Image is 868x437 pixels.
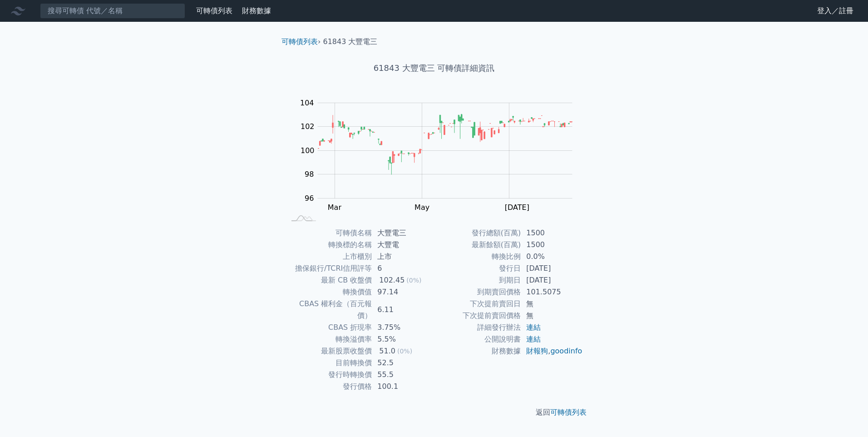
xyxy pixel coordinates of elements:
[372,286,434,298] td: 97.14
[285,274,372,286] td: 最新 CB 收盤價
[434,310,521,322] td: 下次提前賣回價格
[414,203,429,212] tspan: May
[285,357,372,369] td: 目前轉換價
[550,408,587,417] a: 可轉債列表
[372,369,434,381] td: 55.5
[281,37,318,46] a: 可轉債列表
[372,227,434,239] td: 大豐電三
[285,251,372,263] td: 上市櫃別
[242,6,271,15] a: 財務數據
[285,369,372,381] td: 發行時轉換價
[305,194,314,203] tspan: 96
[434,345,521,357] td: 財務數據
[372,239,434,251] td: 大豐電
[434,333,521,345] td: 公開說明書
[434,263,521,274] td: 發行日
[372,357,434,369] td: 52.5
[285,263,372,274] td: 擔保銀行/TCRI信用評等
[285,239,372,251] td: 轉換標的名稱
[434,298,521,310] td: 下次提前賣回日
[550,347,582,355] a: goodinfo
[285,286,372,298] td: 轉換價值
[521,274,583,286] td: [DATE]
[406,277,421,284] span: (0%)
[521,227,583,239] td: 1500
[521,298,583,310] td: 無
[434,286,521,298] td: 到期賣回價格
[505,203,529,212] tspan: [DATE]
[434,322,521,333] td: 詳細發行辦法
[372,298,434,322] td: 6.11
[323,36,378,47] li: 61843 大豐電三
[274,407,594,418] p: 返回
[328,203,342,212] tspan: Mar
[521,310,583,322] td: 無
[372,322,434,333] td: 3.75%
[434,239,521,251] td: 最新餘額(百萬)
[285,333,372,345] td: 轉換溢價率
[285,227,372,239] td: 可轉債名稱
[274,62,594,74] h1: 61843 大豐電三 可轉債詳細資訊
[372,263,434,274] td: 6
[521,345,583,357] td: ,
[810,4,861,18] a: 登入／註冊
[301,146,315,155] tspan: 100
[285,298,372,322] td: CBAS 權利金（百元報價）
[285,322,372,333] td: CBAS 折現率
[434,274,521,286] td: 到期日
[285,381,372,392] td: 發行價格
[372,251,434,263] td: 上市
[397,348,412,355] span: (0%)
[281,36,321,47] li: ›
[372,381,434,392] td: 100.1
[301,122,315,131] tspan: 102
[526,323,541,332] a: 連結
[285,345,372,357] td: 最新股票收盤價
[377,274,406,286] div: 102.45
[521,251,583,263] td: 0.0%
[377,345,397,357] div: 51.0
[372,333,434,345] td: 5.5%
[526,335,541,343] a: 連結
[296,99,586,212] g: Chart
[300,99,314,107] tspan: 104
[40,3,185,19] input: 搜尋可轉債 代號／名稱
[521,286,583,298] td: 101.5075
[434,251,521,263] td: 轉換比例
[521,239,583,251] td: 1500
[196,6,232,15] a: 可轉債列表
[434,227,521,239] td: 發行總額(百萬)
[305,170,314,179] tspan: 98
[521,263,583,274] td: [DATE]
[526,347,548,355] a: 財報狗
